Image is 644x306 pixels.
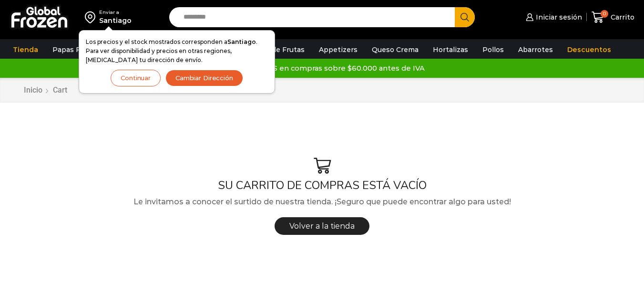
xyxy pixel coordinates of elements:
[17,179,627,192] h1: SU CARRITO DE COMPRAS ESTÁ VACÍO
[8,41,43,59] a: Tienda
[367,41,423,59] a: Queso Crema
[428,41,473,59] a: Hortalizas
[478,41,509,59] a: Pollos
[562,41,616,59] a: Descuentos
[86,37,268,65] p: Los precios y el stock mostrados corresponden a . Para ver disponibilidad y precios en otras regi...
[99,9,132,16] div: Enviar a
[592,6,634,29] a: 0 Carrito
[533,12,582,22] span: Iniciar sesión
[85,9,99,25] img: address-field-icon.svg
[245,41,309,59] a: Pulpa de Frutas
[289,222,355,231] span: Volver a la tienda
[455,7,475,27] button: Search button
[314,41,362,59] a: Appetizers
[513,41,558,59] a: Abarrotes
[608,12,634,22] span: Carrito
[23,85,43,96] a: Inicio
[111,70,161,86] button: Continuar
[48,41,101,59] a: Papas Fritas
[53,85,67,95] span: Cart
[99,16,132,25] div: Santiago
[227,38,256,45] strong: Santiago
[17,196,627,208] p: Le invitamos a conocer el surtido de nuestra tienda. ¡Seguro que puede encontrar algo para usted!
[165,70,243,86] button: Cambiar Dirección
[275,217,369,235] a: Volver a la tienda
[523,8,582,27] a: Iniciar sesión
[601,10,608,18] span: 0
